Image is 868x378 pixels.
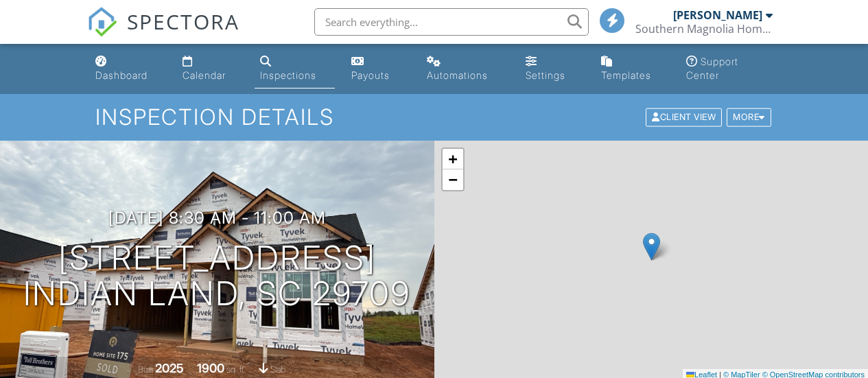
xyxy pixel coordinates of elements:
div: Inspections [260,69,316,81]
a: Automations (Basic) [421,49,509,88]
span: slab [270,364,285,375]
div: Calendar [183,69,226,81]
div: Templates [601,69,651,81]
span: SPECTORA [127,7,239,36]
div: Automations [427,69,488,81]
div: Payouts [351,69,390,81]
a: Client View [644,111,725,121]
div: 1900 [197,361,224,375]
div: Client View [646,108,722,127]
span: sq. ft. [226,364,246,375]
span: − [448,171,457,188]
a: Templates [596,49,670,88]
span: Built [138,364,153,375]
h1: [STREET_ADDRESS] Indian Land, SC 29709 [23,240,410,313]
input: Search everything... [314,8,589,36]
a: Inspections [255,49,335,88]
a: Zoom out [443,169,463,190]
div: Settings [526,69,565,81]
a: Zoom in [443,149,463,169]
div: [PERSON_NAME] [673,8,762,22]
div: Southern Magnolia Home Inspections [635,22,773,36]
a: Calendar [177,49,244,88]
h3: [DATE] 8:30 am - 11:00 am [108,209,326,227]
a: Settings [520,49,585,88]
a: Support Center [681,49,778,88]
a: Payouts [346,49,410,88]
div: Dashboard [95,69,148,81]
span: + [448,150,457,167]
h1: Inspection Details [95,105,772,129]
div: Support Center [686,56,738,81]
a: SPECTORA [87,19,239,47]
img: The Best Home Inspection Software - Spectora [87,7,117,37]
img: Marker [643,233,660,261]
div: More [727,108,771,127]
a: Dashboard [90,49,167,88]
div: 2025 [155,361,184,375]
